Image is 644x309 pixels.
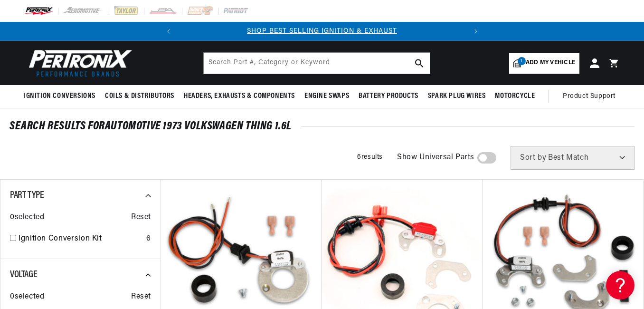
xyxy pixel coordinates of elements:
span: Battery Products [359,91,418,101]
span: Spark Plug Wires [428,91,486,101]
select: Sort by [511,146,635,170]
span: Ignition Conversions [24,91,95,101]
a: SHOP BEST SELLING IGNITION & EXHAUST [247,28,397,35]
span: 0 selected [10,212,44,224]
span: Voltage [10,270,37,280]
div: 1 of 2 [178,26,466,37]
a: 1Add my vehicle [509,53,579,74]
div: 6 [146,233,151,245]
span: 6 results [357,154,383,161]
span: Reset [131,291,151,303]
summary: Battery Products [354,85,423,107]
div: SEARCH RESULTS FOR Automotive 1973 Volkswagen Thing 1.6L [9,122,635,131]
button: search button [409,53,430,74]
span: Headers, Exhausts & Components [184,91,295,101]
span: 0 selected [10,291,44,303]
summary: Headers, Exhausts & Components [179,85,300,107]
summary: Engine Swaps [300,85,354,107]
button: Translation missing: en.sections.announcements.previous_announcement [159,22,178,41]
summary: Spark Plug Wires [423,85,491,107]
span: Engine Swaps [304,91,349,101]
span: Motorcycle [495,91,535,101]
button: Translation missing: en.sections.announcements.next_announcement [466,22,485,41]
a: Ignition Conversion Kit [19,233,142,245]
img: Pertronix [24,47,133,79]
summary: Product Support [563,85,620,108]
span: Add my vehicle [526,58,575,68]
span: Product Support [563,91,616,102]
div: Announcement [178,26,466,37]
input: Search Part #, Category or Keyword [204,53,430,74]
span: Sort by [520,154,546,162]
span: Part Type [10,191,44,200]
summary: Motorcycle [490,85,540,107]
span: Show Universal Parts [397,152,474,164]
summary: Ignition Conversions [24,85,100,107]
span: Reset [131,212,151,224]
summary: Coils & Distributors [100,85,179,107]
span: Coils & Distributors [105,91,174,101]
span: 1 [518,57,526,65]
